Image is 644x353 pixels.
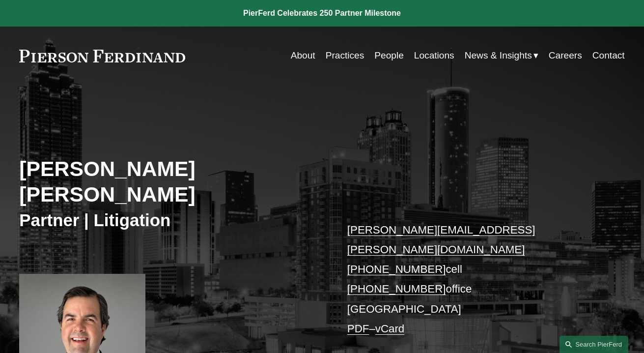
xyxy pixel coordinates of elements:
a: People [374,46,404,65]
p: cell office [GEOGRAPHIC_DATA] – [347,220,599,339]
a: [PERSON_NAME][EMAIL_ADDRESS][PERSON_NAME][DOMAIN_NAME] [347,224,535,256]
span: News & Insights [465,47,532,64]
a: [PHONE_NUMBER] [347,263,446,275]
h2: [PERSON_NAME] [PERSON_NAME] [19,156,322,207]
a: Careers [549,46,582,65]
a: vCard [375,323,404,335]
a: Practices [326,46,364,65]
a: folder dropdown [465,46,538,65]
a: Locations [414,46,454,65]
a: About [291,46,315,65]
h3: Partner | Litigation [19,209,322,231]
a: [PHONE_NUMBER] [347,283,446,295]
a: Contact [592,46,625,65]
a: PDF [347,323,369,335]
a: Search this site [560,336,628,353]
